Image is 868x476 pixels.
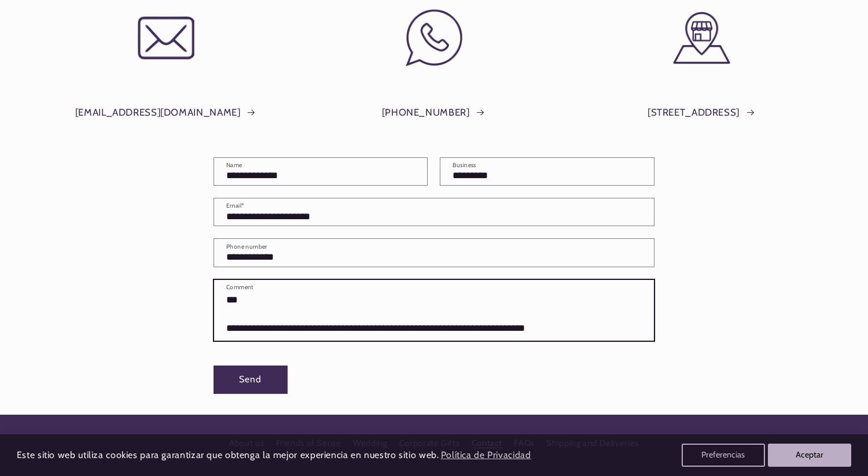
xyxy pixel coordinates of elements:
a: Shipping and Deliveries [546,433,639,454]
button: Preferencias [682,444,765,467]
a: FAQs [514,433,535,454]
a: Política de Privacidad (opens in a new tab) [439,445,532,466]
a: Wedding [353,433,387,454]
a: Friends of Sense [276,433,341,454]
a: [EMAIL_ADDRESS][DOMAIN_NAME] [75,104,257,121]
a: [STREET_ADDRESS] [648,104,756,121]
a: Contact [472,433,502,454]
span: Este sitio web utiliza cookies para garantizar que obtenga la mejor experiencia en nuestro sitio ... [17,449,439,460]
button: Send [214,366,288,394]
button: Aceptar [768,444,851,467]
a: Corporate Gifts [399,433,459,454]
a: [PHONE_NUMBER] [382,104,487,121]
